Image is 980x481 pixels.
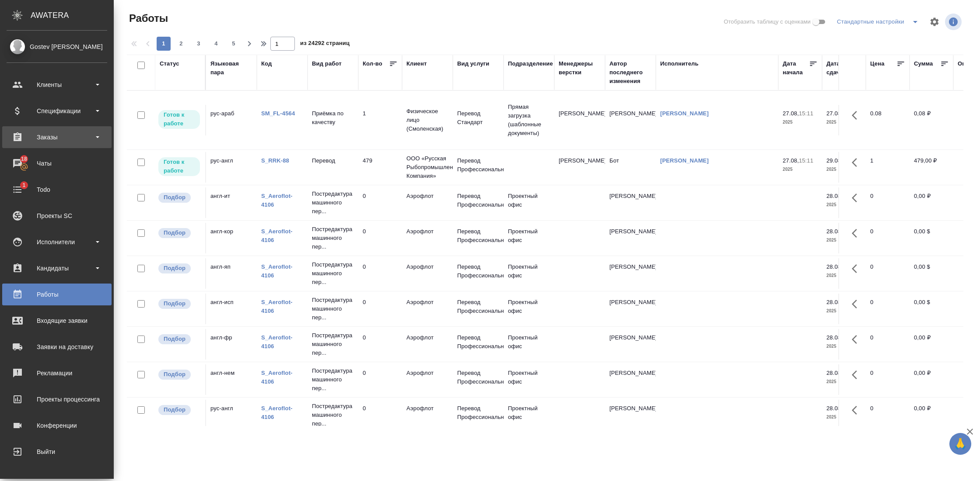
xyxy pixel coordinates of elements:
[261,370,293,385] a: S_Aeroflot-4106
[2,179,112,201] a: 1Todo
[209,39,223,48] span: 4
[312,402,354,428] p: Постредактура машинного пер...
[457,333,499,351] p: Перевод Профессиональный
[783,118,818,127] p: 2025
[261,334,293,350] a: S_Aeroflot-4106
[164,370,185,379] p: Подбор
[783,59,809,77] div: Дата начала
[953,435,968,453] span: 🙏
[2,362,112,384] a: Рекламации
[7,340,107,353] div: Заявки на доставку
[866,187,910,218] td: 0
[559,109,601,118] p: [PERSON_NAME]
[457,227,499,245] p: Перевод Профессиональный
[457,156,499,174] p: Перевод Профессиональный
[949,433,971,455] button: 🙏
[164,335,185,343] p: Подбор
[826,307,861,315] p: 2025
[7,288,107,301] div: Работы
[7,183,107,196] div: Todo
[406,59,427,68] div: Клиент
[847,329,868,350] button: Здесь прячутся важные кнопки
[7,157,107,170] div: Чаты
[504,400,554,430] td: Проектный офис
[7,367,107,380] div: Рекламации
[866,258,910,289] td: 0
[358,294,402,324] td: 0
[504,329,554,360] td: Проектный офис
[164,228,185,237] p: Подбор
[406,263,448,271] p: Аэрофлот
[870,59,885,68] div: Цена
[910,329,953,360] td: 0,00 ₽
[457,404,499,422] p: Перевод Профессиональный
[406,192,448,201] p: Аэрофлот
[605,223,656,253] td: [PERSON_NAME]
[504,223,554,253] td: Проектный офис
[866,400,910,430] td: 0
[826,110,843,117] p: 27.08,
[206,364,257,395] td: англ-нем
[261,263,293,279] a: S_Aeroflot-4106
[783,165,818,174] p: 2025
[261,405,293,420] a: S_Aeroflot-4106
[826,118,861,127] p: 2025
[312,109,354,127] p: Приёмка по качеству
[261,157,289,164] a: S_RRK-88
[826,271,861,280] p: 2025
[312,225,354,251] p: Постредактура машинного пер...
[826,405,843,412] p: 28.08,
[826,201,861,209] p: 2025
[358,223,402,253] td: 0
[363,59,382,68] div: Кол-во
[157,109,201,130] div: Исполнитель может приступить к работе
[605,364,656,395] td: [PERSON_NAME]
[261,59,272,68] div: Код
[508,59,553,68] div: Подразделение
[835,15,924,29] div: split button
[157,298,201,310] div: Можно подбирать исполнителей
[31,7,114,24] div: AWATERA
[2,415,112,436] a: Конференции
[157,156,201,177] div: Исполнитель может приступить к работе
[261,299,293,314] a: S_Aeroflot-4106
[164,193,185,202] p: Подбор
[7,262,107,275] div: Кандидаты
[457,109,499,127] p: Перевод Стандарт
[358,329,402,360] td: 0
[206,258,257,289] td: англ-яп
[2,152,112,174] a: 18Чаты
[559,156,601,165] p: [PERSON_NAME]
[157,227,201,239] div: Можно подбирать исполнителей
[799,110,813,117] p: 15:11
[160,59,179,68] div: Статус
[406,369,448,377] p: Аэрофлот
[826,193,843,199] p: 28.08,
[406,154,448,180] p: ООО «Русская Рыбопромышленная Компания»
[206,223,257,253] td: англ-кор
[660,157,709,164] a: [PERSON_NAME]
[504,187,554,218] td: Проектный офис
[866,294,910,324] td: 0
[17,181,31,190] span: 1
[406,404,448,413] p: Аэрофлот
[826,299,843,305] p: 28.08,
[914,59,933,68] div: Сумма
[847,105,868,126] button: Здесь прячутся важные кнопки
[206,400,257,430] td: рус-англ
[206,294,257,324] td: англ-исп
[866,105,910,135] td: 0.08
[799,157,813,164] p: 15:11
[7,131,107,144] div: Заказы
[206,329,257,360] td: англ-фр
[7,419,107,432] div: Конференции
[605,258,656,289] td: [PERSON_NAME]
[660,59,699,68] div: Исполнитель
[866,223,910,253] td: 0
[157,369,201,381] div: Можно подбирать исполнителей
[312,367,354,393] p: Постредактура машинного пер...
[312,296,354,322] p: Постредактура машинного пер...
[605,294,656,324] td: [PERSON_NAME]
[164,264,185,273] p: Подбор
[958,59,979,68] div: Оценка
